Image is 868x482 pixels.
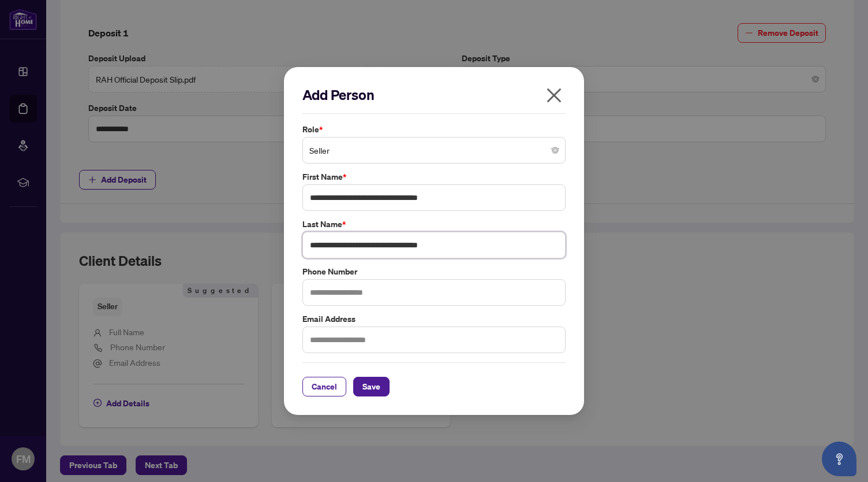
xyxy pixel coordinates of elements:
[545,86,563,105] span: close
[302,170,566,183] label: First Name
[353,377,390,396] button: Save
[302,313,566,325] label: Email Address
[312,377,337,396] span: Cancel
[302,86,566,104] h2: Add Person
[302,218,566,231] label: Last Name
[302,265,566,278] label: Phone Number
[552,147,559,154] span: close-circle
[302,377,346,396] button: Cancel
[362,377,380,396] span: Save
[822,442,856,476] button: Open asap
[302,123,566,136] label: Role
[309,139,559,161] span: Seller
